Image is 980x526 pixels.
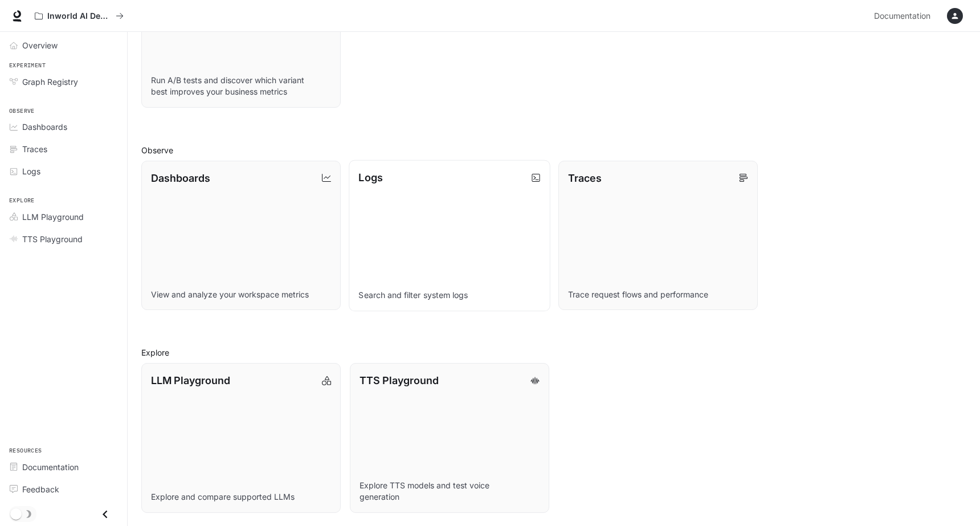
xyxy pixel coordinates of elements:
a: Overview [5,35,122,55]
p: Search and filter system logs [358,289,540,301]
span: Dashboards [22,121,67,133]
a: Documentation [5,457,122,477]
span: Logs [22,165,40,177]
a: LLM PlaygroundExplore and compare supported LLMs [141,363,341,513]
h2: Explore [141,346,966,358]
button: Close drawer [92,503,118,526]
a: TTS PlaygroundExplore TTS models and test voice generation [350,363,549,513]
a: Logs [5,161,122,181]
a: TTS Playground [5,229,122,249]
p: Explore TTS models and test voice generation [360,480,540,503]
a: TracesTrace request flows and performance [558,161,758,311]
a: LogsSearch and filter system logs [349,160,550,311]
span: Traces [22,143,47,155]
button: All workspaces [30,5,129,27]
p: Run A/B tests and discover which variant best improves your business metrics [151,75,331,97]
span: Dark mode toggle [10,507,22,520]
p: Dashboards [151,170,210,186]
span: TTS Playground [22,233,83,245]
p: Inworld AI Demos [47,11,111,21]
p: Traces [568,170,602,186]
a: Dashboards [5,117,122,137]
p: Explore and compare supported LLMs [151,491,331,503]
span: Documentation [22,461,79,473]
span: Documentation [874,9,930,23]
a: Traces [5,139,122,159]
span: Feedback [22,483,59,495]
p: Logs [358,169,382,185]
a: Feedback [5,479,122,499]
span: Overview [22,39,58,51]
a: Documentation [869,5,939,27]
a: LLM Playground [5,207,122,227]
span: LLM Playground [22,211,84,223]
p: View and analyze your workspace metrics [151,289,331,300]
p: Trace request flows and performance [568,289,748,300]
h2: Observe [141,144,966,156]
p: LLM Playground [151,373,230,388]
a: DashboardsView and analyze your workspace metrics [141,161,341,311]
a: Graph Registry [5,72,122,92]
p: TTS Playground [360,373,439,388]
span: Graph Registry [22,76,78,88]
